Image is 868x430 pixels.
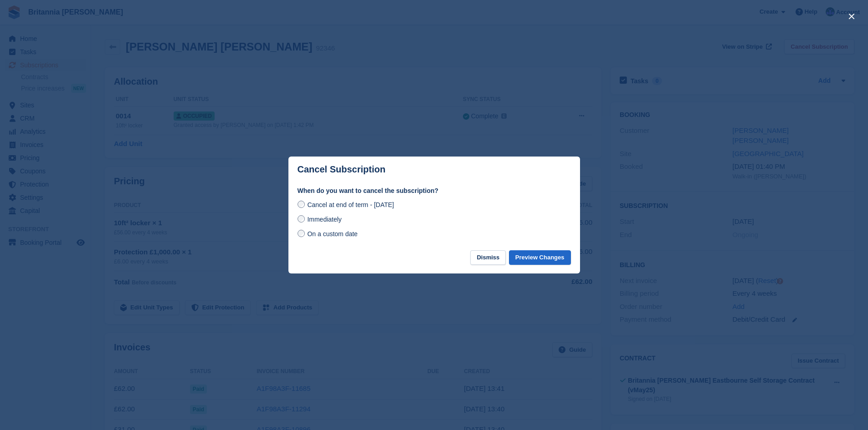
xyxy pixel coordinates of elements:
span: On a custom date [307,230,358,238]
input: Immediately [298,215,305,223]
button: Dismiss [470,250,506,265]
span: Immediately [307,216,341,223]
span: Cancel at end of term - [DATE] [307,201,394,208]
button: close [844,9,859,24]
input: On a custom date [298,230,305,237]
input: Cancel at end of term - [DATE] [298,201,305,208]
label: When do you want to cancel the subscription? [298,186,571,196]
button: Preview Changes [509,250,571,265]
p: Cancel Subscription [298,164,385,175]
